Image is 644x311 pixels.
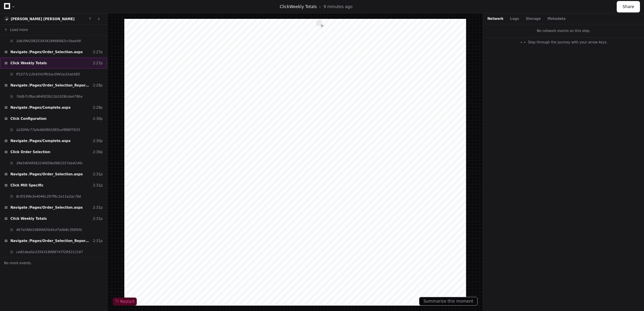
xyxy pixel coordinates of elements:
span: Click Configuration [10,116,46,121]
div: 2:27p [93,61,103,66]
button: Metadata [547,16,566,21]
span: Navigate /Pages/Order_Selection_Report.aspx [10,238,90,243]
span: Navigate /Pages/Complete.aspx [10,138,71,143]
span: Restart [115,299,135,304]
span: 1d30f4c77afa460892085cef986f7633 [16,127,80,132]
div: 2:30p [93,149,103,154]
img: 15.svg [5,17,9,21]
span: Load more [10,27,28,32]
span: Navigate /Pages/Order_Selection.aspx [10,205,83,210]
div: 2:31p [93,205,103,210]
span: 8cf0199e3e4046c297f6c1e11e2ac7b6 [16,194,81,199]
div: 2:30p [93,116,103,121]
span: 7ddb7cf8acd64003b11b1028cda479ba [16,94,82,99]
div: 2:31p [93,238,103,243]
div: 2:27p [93,49,103,55]
p: 9 minutes ago [323,4,352,9]
span: Click [280,4,289,9]
button: Network [487,16,504,21]
span: 39e5404956224fd59e0961557ab414fd [16,161,82,166]
a: [PERSON_NAME] [PERSON_NAME] [11,17,74,21]
div: 2:28p [93,83,103,88]
span: Weekly Totals [289,4,317,9]
button: Summarize this moment [419,297,478,306]
span: Navigate /Pages/Order_Selection_Report.aspx [10,83,90,88]
button: Share [617,1,640,12]
div: 2:28p [93,105,103,110]
span: Step through the journey with your arrow keys. [528,40,607,45]
span: Click Weekly Totals [10,216,47,221]
div: No network events on this step. [483,24,644,37]
span: Click Weekly Totals [10,61,47,66]
button: Restart [113,298,137,306]
span: ce81dea5a3354318989747f295212167 [16,249,83,254]
span: ff1077c12b4341ffb5ac0941e31eb585 [16,72,80,77]
div: 2:31p [93,216,103,221]
span: 1db39425825343418666682ccfaeafdf [16,38,81,43]
span: Click Mill Specific [10,183,43,188]
button: Logs [510,16,519,21]
span: Click Order Selection [10,149,50,154]
span: Navigate /Pages/Order_Selection.aspx [10,49,83,55]
div: 2:31p [93,172,103,177]
span: Navigate /Pages/Complete.aspx [10,105,71,110]
button: Storage [526,16,541,21]
span: 467af38d1089492fa91d7a0b8c358500 [16,227,82,232]
div: 2:31p [93,183,103,188]
div: 2:30p [93,138,103,143]
span: Navigate /Pages/Order_Selection.aspx [10,172,83,177]
span: No more events. [4,261,32,266]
